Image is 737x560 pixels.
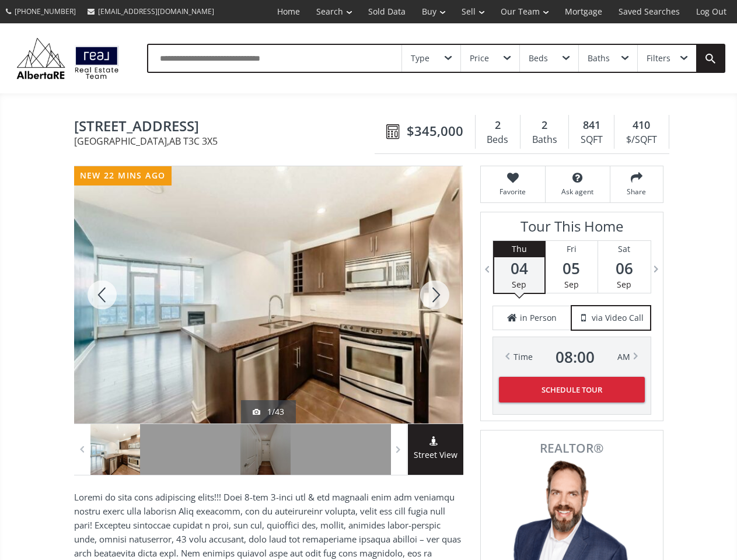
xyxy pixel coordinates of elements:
div: Sat [598,241,651,257]
div: 410 [620,118,662,133]
div: Thu [494,241,544,257]
span: [PHONE_NUMBER] [15,6,76,16]
span: Sep [512,279,526,290]
span: 06 [598,260,651,276]
div: Price [470,54,489,62]
div: 2 [481,118,514,133]
div: Baths [526,131,563,149]
div: new 22 mins ago [74,166,172,185]
div: 2 [526,118,563,133]
span: 55 Spruce Place SW #1606 [74,118,380,136]
span: Sep [617,279,631,290]
span: via Video Call [592,312,644,324]
button: Schedule Tour [499,377,645,402]
span: REALTOR® [494,442,650,454]
span: [GEOGRAPHIC_DATA] , AB T3C 3X5 [74,136,380,146]
div: Type [411,54,429,62]
div: Filters [647,54,670,62]
div: 55 Spruce Place SW #1606 Calgary, AB T3C 3X5 - Photo 1 of 43 [74,166,463,423]
span: [EMAIL_ADDRESS][DOMAIN_NAME] [98,6,214,16]
span: 05 [546,260,598,276]
div: Beds [481,131,514,149]
span: Favorite [487,187,539,197]
img: Logo [12,35,124,82]
span: Ask agent [551,187,604,197]
div: SQFT [575,131,608,149]
span: Sep [564,279,579,290]
a: [EMAIL_ADDRESS][DOMAIN_NAME] [82,1,220,22]
span: 841 [583,118,600,133]
div: 1/43 [253,406,284,418]
h3: Tour This Home [493,218,651,240]
div: $/SQFT [620,131,662,149]
span: 04 [494,260,544,276]
div: Baths [588,54,610,62]
span: in Person [520,312,557,324]
span: Share [616,187,657,197]
div: Beds [529,54,548,62]
div: Time AM [514,349,630,365]
span: $345,000 [407,122,463,140]
div: Fri [546,241,598,257]
span: 08 : 00 [556,349,595,365]
span: Street View [408,449,463,462]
